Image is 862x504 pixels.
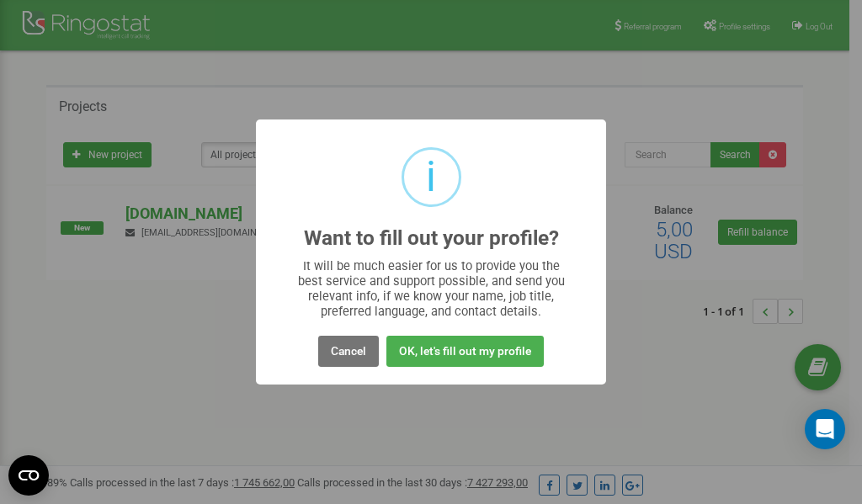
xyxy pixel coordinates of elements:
button: Cancel [318,336,379,367]
button: OK, let's fill out my profile [386,336,544,367]
h2: Want to fill out your profile? [304,227,559,250]
div: i [426,150,436,204]
button: Open CMP widget [8,455,49,496]
div: It will be much easier for us to provide you the best service and support possible, and send you ... [290,258,573,319]
div: Open Intercom Messenger [805,409,845,449]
